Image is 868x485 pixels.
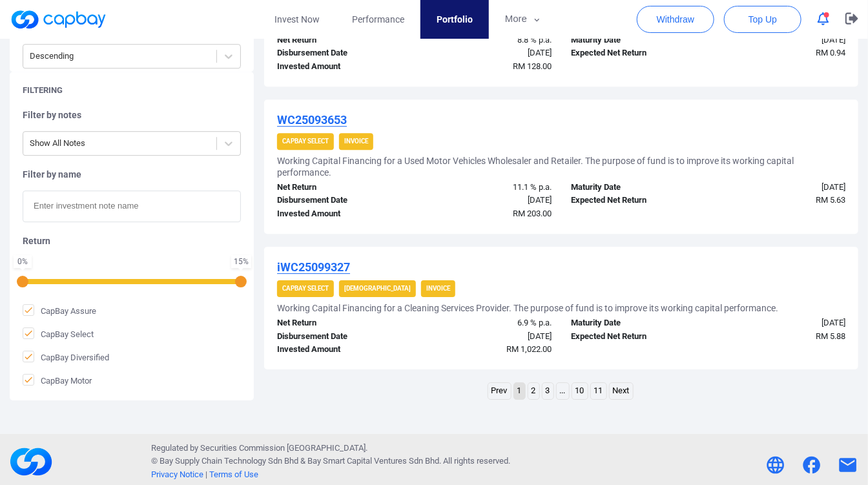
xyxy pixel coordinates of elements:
span: RM 5.88 [816,331,845,341]
a: ... [557,383,569,399]
a: Next page [610,383,633,399]
strong: CapBay Select [282,285,329,292]
span: RM 128.00 [513,61,552,71]
span: Bay Smart Capital Ventures Sdn Bhd [307,456,439,466]
div: [DATE] [708,181,855,194]
h5: Filter by notes [23,109,241,121]
button: Withdraw [637,6,714,33]
h5: Working Capital Financing for a Used Motor Vehicles Wholesaler and Retailer. The purpose of fund ... [277,155,845,178]
div: Disbursement Date [267,46,414,60]
div: Expected Net Return [561,330,708,344]
div: Maturity Date [561,316,708,330]
div: Invested Amount [267,60,414,74]
div: [DATE] [708,316,855,330]
strong: Invoice [344,138,368,145]
div: Expected Net Return [561,194,708,207]
a: Page 10 [572,383,588,399]
strong: [DEMOGRAPHIC_DATA] [344,285,411,292]
u: WC25093653 [277,113,347,127]
a: Page 3 [542,383,553,399]
a: Terms of Use [209,470,258,479]
div: Net Return [267,316,414,330]
div: Disbursement Date [267,330,414,344]
div: Net Return [267,34,414,47]
div: 8.8 % p.a. [415,34,561,47]
div: [DATE] [415,194,561,207]
strong: Invoice [426,285,450,292]
div: [DATE] [415,330,561,344]
span: RM 5.63 [816,195,845,205]
a: Page 2 [528,383,539,399]
img: footerLogo [10,440,52,483]
span: Performance [352,12,404,26]
div: 6.9 % p.a. [415,316,561,330]
div: 11.1 % p.a. [415,181,561,194]
span: RM 1,022.00 [506,344,552,354]
span: Top Up [749,13,777,26]
div: 15 % [234,258,249,265]
strong: CapBay Select [282,138,329,145]
span: CapBay Diversified [23,351,109,364]
h5: Return [23,235,241,247]
div: [DATE] [708,34,855,47]
h5: Filtering [23,85,63,96]
div: Expected Net Return [561,46,708,60]
div: Disbursement Date [267,194,414,207]
div: Invested Amount [267,343,414,356]
div: [DATE] [415,46,561,60]
span: CapBay Motor [23,374,92,387]
span: RM 203.00 [513,209,552,218]
span: Portfolio [437,12,473,26]
div: Invested Amount [267,207,414,221]
button: Top Up [724,6,801,33]
a: Page 11 [591,383,606,399]
h5: Working Capital Financing for a Cleaning Services Provider. The purpose of fund is to improve its... [277,302,778,314]
a: Privacy Notice [151,470,203,479]
u: iWC25099327 [277,260,350,274]
h5: Filter by name [23,169,241,180]
input: Enter investment note name [23,191,241,222]
div: Net Return [267,181,414,194]
a: Page 1 is your current page [514,383,525,399]
a: Previous page [488,383,511,399]
div: 0 % [16,258,29,265]
span: RM 0.94 [816,48,845,57]
div: Maturity Date [561,34,708,47]
span: CapBay Assure [23,304,96,317]
div: Maturity Date [561,181,708,194]
span: CapBay Select [23,327,94,340]
p: Regulated by Securities Commission [GEOGRAPHIC_DATA]. © Bay Supply Chain Technology Sdn Bhd & . A... [151,442,510,482]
